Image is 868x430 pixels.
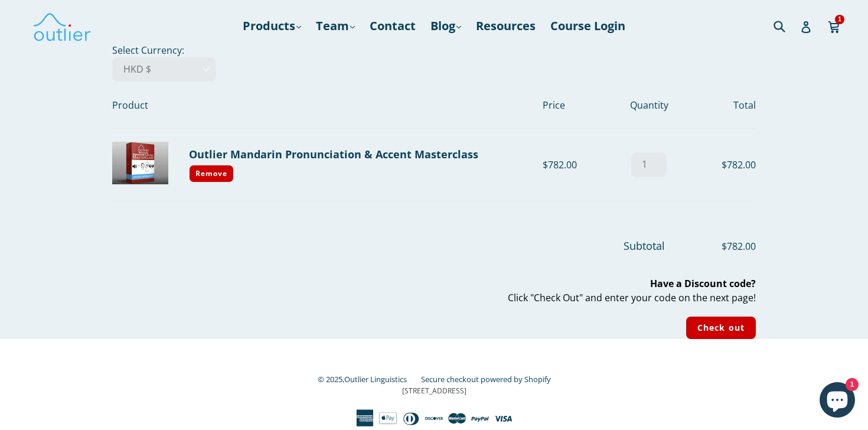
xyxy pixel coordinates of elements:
a: Resources [470,15,541,37]
a: Products [237,15,307,37]
a: Team [310,15,361,37]
inbox-online-store-chat: Shopify online store chat [816,382,859,421]
a: Blog [425,15,467,37]
a: Remove [189,165,234,183]
p: [STREET_ADDRESS] [112,386,756,396]
input: Search [771,14,803,38]
th: Product [112,82,543,129]
img: Outlier Mandarin Pronunciation & Accent Masterclass [112,142,168,184]
th: Price [543,82,611,129]
a: 1 [828,12,841,40]
th: Total [687,82,756,129]
a: Outlier Linguistics [344,374,407,385]
th: Quantity [611,82,688,129]
span: 1 [835,15,844,24]
b: Have a Discount code? [650,277,756,290]
p: Click "Check Out" and enter your code on the next page! [112,276,756,305]
a: Outlier Mandarin Pronunciation & Accent Masterclass [189,147,478,161]
img: Outlier Linguistics [32,9,92,43]
a: Course Login [544,15,631,37]
a: Contact [364,15,422,37]
small: © 2025, [318,374,419,385]
input: Check out [686,317,756,340]
span: Subtotal [624,239,665,253]
div: Select Currency: [80,43,788,339]
div: $782.00 [687,158,756,172]
span: $782.00 [667,239,756,253]
a: Secure checkout powered by Shopify [421,374,551,385]
div: $782.00 [543,158,611,172]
